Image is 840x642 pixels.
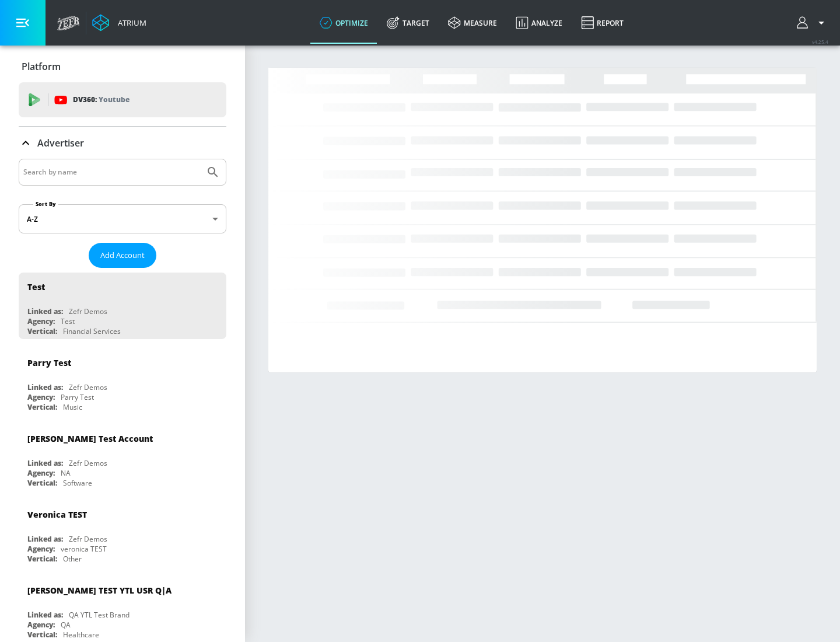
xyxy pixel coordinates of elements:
[61,392,94,402] div: Parry Test
[61,620,71,630] div: QA
[33,200,58,208] label: Sort By
[27,281,45,292] div: Test
[27,468,55,478] div: Agency:
[27,544,55,554] div: Agency:
[27,402,57,412] div: Vertical:
[310,2,377,44] a: optimize
[19,127,226,159] div: Advertiser
[27,458,63,468] div: Linked as:
[812,39,828,45] span: v 4.25.4
[19,500,226,567] div: Veronica TESTLinked as:Zefr DemosAgency:veronica TESTVertical:Other
[100,249,145,262] span: Add Account
[27,554,57,564] div: Vertical:
[572,2,633,44] a: Report
[19,204,226,233] div: A-Z
[69,458,107,468] div: Zefr Demos
[69,306,107,316] div: Zefr Demos
[27,306,63,316] div: Linked as:
[439,2,506,44] a: measure
[23,165,200,180] input: Search by name
[69,382,107,392] div: Zefr Demos
[61,468,71,478] div: NA
[69,534,107,544] div: Zefr Demos
[27,316,55,326] div: Agency:
[27,326,57,336] div: Vertical:
[61,316,75,326] div: Test
[63,554,82,564] div: Other
[19,82,226,117] div: DV360: Youtube
[69,610,129,620] div: QA YTL Test Brand
[27,630,57,640] div: Vertical:
[92,14,146,32] a: Atrium
[19,50,226,83] div: Platform
[19,424,226,491] div: [PERSON_NAME] Test AccountLinked as:Zefr DemosAgency:NAVertical:Software
[506,2,572,44] a: Analyze
[19,273,226,339] div: TestLinked as:Zefr DemosAgency:TestVertical:Financial Services
[27,392,55,402] div: Agency:
[27,382,63,392] div: Linked as:
[19,348,226,415] div: Parry TestLinked as:Zefr DemosAgency:Parry TestVertical:Music
[377,2,439,44] a: Target
[63,326,121,336] div: Financial Services
[73,93,129,106] p: DV360:
[27,620,55,630] div: Agency:
[22,60,61,73] p: Platform
[37,137,84,149] p: Advertiser
[63,630,99,640] div: Healthcare
[27,585,171,596] div: [PERSON_NAME] TEST YTL USR Q|A
[99,93,129,106] p: Youtube
[27,357,71,368] div: Parry Test
[89,243,156,268] button: Add Account
[63,402,82,412] div: Music
[27,534,63,544] div: Linked as:
[27,610,63,620] div: Linked as:
[27,433,153,444] div: [PERSON_NAME] Test Account
[61,544,107,554] div: veronica TEST
[113,18,146,28] div: Atrium
[27,509,87,520] div: Veronica TEST
[63,478,92,488] div: Software
[27,478,57,488] div: Vertical:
